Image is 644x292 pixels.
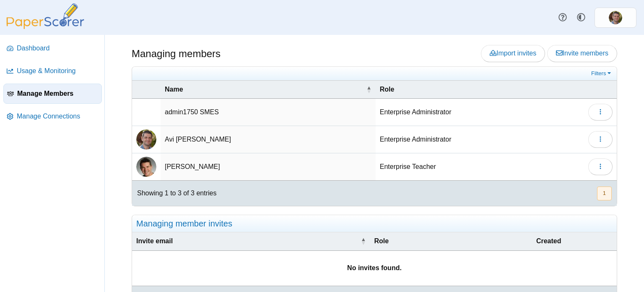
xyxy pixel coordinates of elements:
nav: pagination [596,187,612,200]
img: ps.LGcYTeU7oUhaqPwb [136,102,156,122]
span: Name [165,85,365,94]
a: ps.k1jWYmbFOnrVJ6b2 [595,8,636,28]
span: Matthew Bischoff [136,157,156,177]
span: Usage & Monitoring [17,66,99,76]
td: admin1750 SMES [161,99,376,126]
b: No invites found. [347,264,402,271]
span: Name : Activate to invert sorting [366,85,371,94]
a: Invite members [547,45,617,62]
a: Dashboard [3,38,102,58]
button: 1 [597,187,612,200]
h1: Managing members [132,47,221,61]
span: Dashboard [17,44,99,53]
img: ps.k1jWYmbFOnrVJ6b2 [609,11,622,24]
span: Avi Shuster [609,11,622,24]
span: Manage Members [17,89,98,98]
td: [PERSON_NAME] [161,153,376,181]
span: Invite email [136,237,359,246]
span: Manage Connections [17,112,99,121]
span: Created [493,237,604,246]
img: ps.k1jWYmbFOnrVJ6b2 [136,129,156,150]
a: PaperScorer [3,23,87,30]
a: Import invites [481,45,545,62]
span: Invite email : Activate to invert sorting [361,237,366,245]
div: Showing 1 to 3 of 3 entries [132,181,216,206]
span: Enterprise Administrator [380,136,452,143]
span: Enterprise Administrator [380,108,452,116]
img: PaperScorer [3,3,87,29]
a: Manage Connections [3,106,102,126]
span: Avi Shuster [136,129,156,150]
span: admin1750 SMES [136,102,156,122]
span: Role [380,85,580,94]
div: Managing member invites [132,215,617,232]
img: ps.5w7MqpMgD22olRum [136,157,156,177]
span: Import invites [490,50,536,57]
a: Manage Members [3,84,102,104]
a: Filters [589,69,615,78]
td: Avi [PERSON_NAME] [161,126,376,153]
span: Enterprise Teacher [380,163,436,170]
span: Role [374,237,485,246]
a: Usage & Monitoring [3,61,102,81]
span: Invite members [556,50,608,57]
